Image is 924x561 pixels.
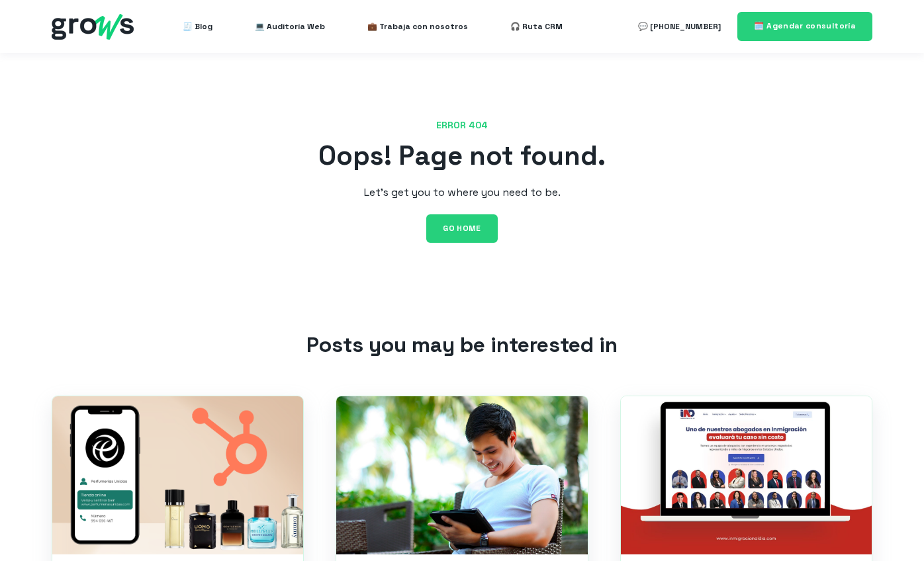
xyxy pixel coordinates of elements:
[52,119,872,132] span: ERROR 404
[255,13,325,40] a: 💻 Auditoría Web
[737,12,872,40] a: 🗓️ Agendar consultoría
[52,330,872,360] h2: Posts you may be interested in
[183,13,212,40] a: 🧾 Blog
[52,138,872,175] h1: Oops! Page not found.
[52,185,872,200] p: Let’s get you to where you need to be.
[754,21,856,31] span: 🗓️ Agendar consultoría
[367,13,468,40] a: 💼 Trabaja con nosotros
[52,14,134,40] img: grows - hubspot
[638,13,721,40] a: 💬 [PHONE_NUMBER]
[510,13,563,40] a: 🎧 Ruta CRM
[426,214,498,243] a: GO HOME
